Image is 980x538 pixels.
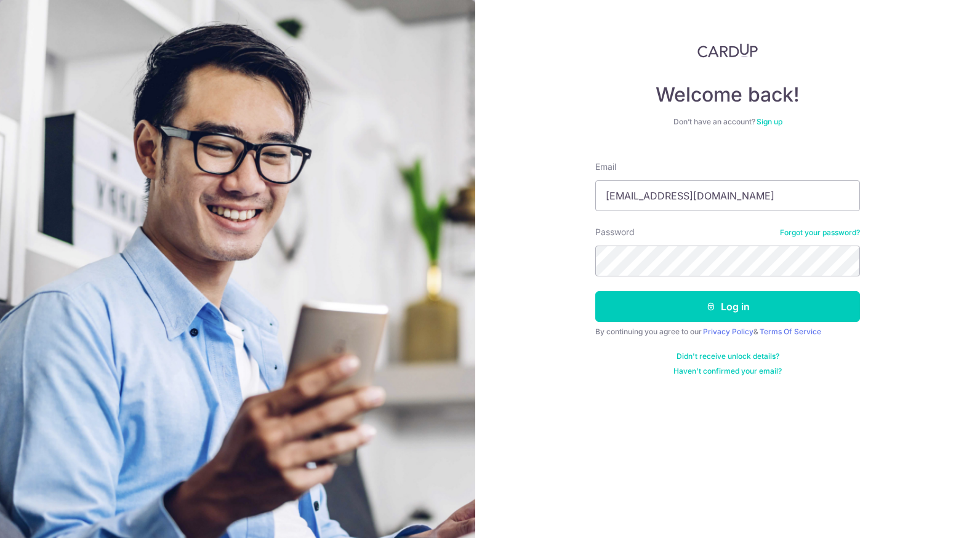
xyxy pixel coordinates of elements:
label: Password [595,226,635,238]
a: Haven't confirmed your email? [673,366,782,376]
a: Didn't receive unlock details? [677,351,779,361]
a: Forgot your password? [780,228,860,238]
h4: Welcome back! [595,82,860,107]
div: Don’t have an account? [595,117,860,127]
a: Privacy Policy [703,327,753,336]
label: Email [595,161,616,173]
a: Sign up [757,117,782,126]
input: Enter your Email [595,180,860,211]
a: Terms Of Service [760,327,821,336]
img: CardUp Logo [697,43,758,58]
button: Log in [595,291,860,322]
div: By continuing you agree to our & [595,327,860,337]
